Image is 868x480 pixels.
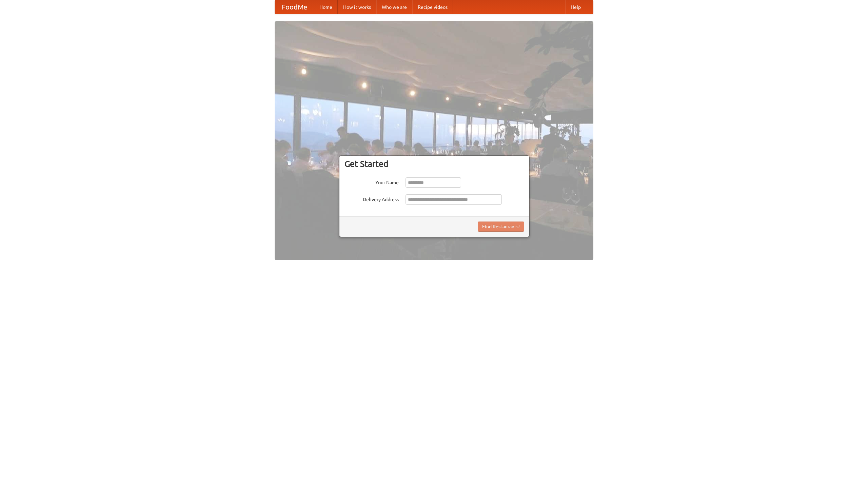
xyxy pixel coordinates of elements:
a: Recipe videos [412,0,453,14]
label: Your Name [344,177,399,186]
a: Home [314,0,338,14]
label: Delivery Address [344,194,399,203]
a: Who we are [376,0,412,14]
button: Find Restaurants! [478,222,524,232]
a: How it works [338,0,376,14]
a: Help [565,0,586,14]
a: FoodMe [275,0,314,14]
h3: Get Started [344,159,524,169]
